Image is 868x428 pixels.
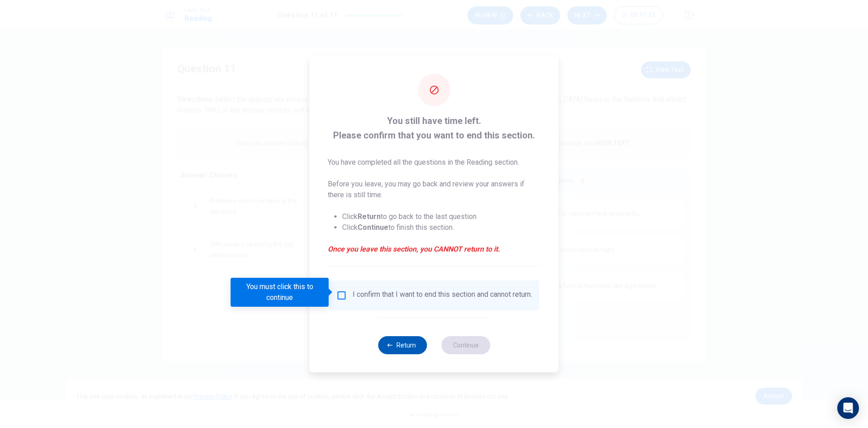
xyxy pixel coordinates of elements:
[336,290,347,301] span: You must click this to continue
[328,114,541,143] span: You still have time left. Please confirm that you want to end this section.
[342,222,541,233] li: Click to finish this section.
[358,223,388,232] strong: Continue
[353,290,532,301] div: I confirm that I want to end this section and cannot return.
[441,336,490,354] button: Continue
[328,157,541,168] p: You have completed all the questions in the Reading section.
[231,278,329,307] div: You must click this to continue
[328,179,541,200] p: Before you leave, you may go back and review your answers if there is still time.
[358,212,381,221] strong: Return
[328,244,541,255] em: Once you leave this section, you CANNOT return to it.
[378,336,427,354] button: Return
[342,211,541,222] li: Click to go back to the last question
[837,397,859,419] div: Open Intercom Messenger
